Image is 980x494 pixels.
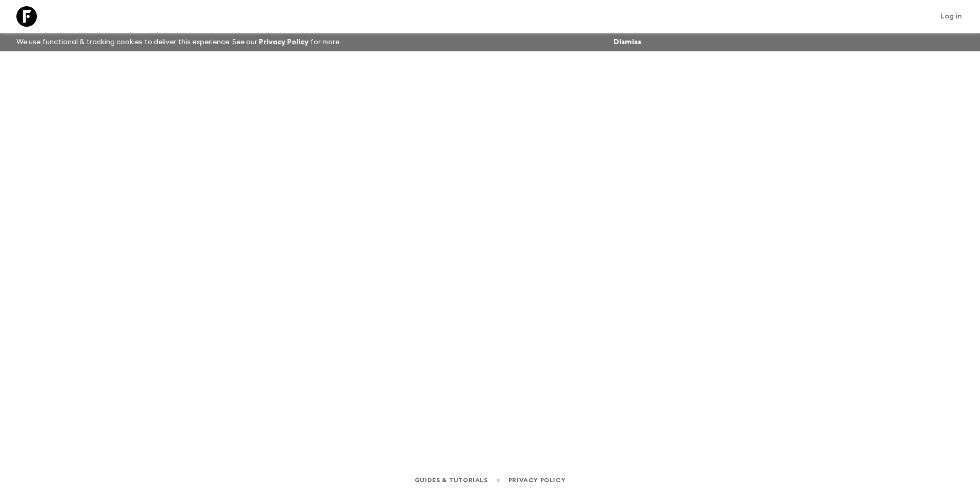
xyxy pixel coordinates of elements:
button: Dismiss [611,35,644,49]
p: We use functional & tracking cookies to deliver this experience. See our for more. [12,33,345,51]
a: Privacy Policy [259,39,309,46]
a: Log in [935,9,968,24]
a: Guides & Tutorials [415,474,488,486]
a: Privacy Policy [508,474,565,486]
